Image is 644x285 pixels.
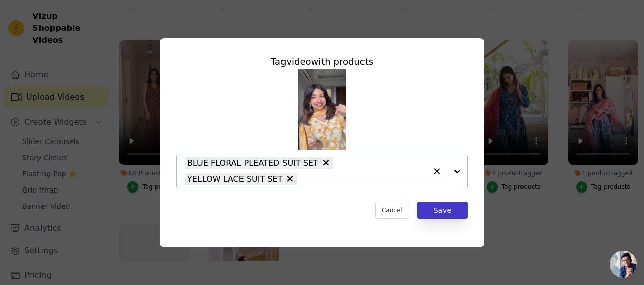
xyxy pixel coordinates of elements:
span: BLUE FLORAL PLEATED SUIT SET [187,157,318,169]
span: YELLOW LACE SUIT SET [187,173,283,185]
button: Cancel [375,202,409,219]
button: Save [417,202,468,219]
div: Tag video with products [176,55,468,69]
img: reel-preview-1f37gw-28.myshopify.com-3706244369013174357_49279425007.jpeg [298,69,346,150]
a: Open chat [610,251,637,278]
